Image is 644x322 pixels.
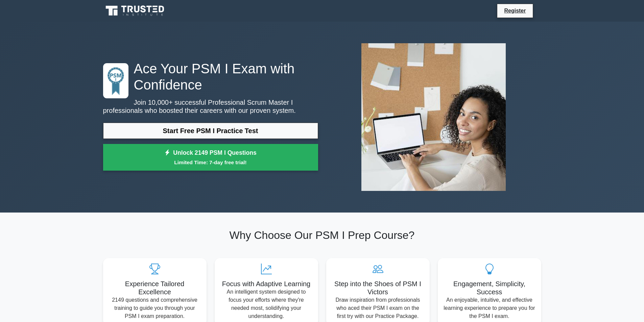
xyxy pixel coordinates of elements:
[332,280,424,296] h5: Step into the Shoes of PSM I Victors
[109,280,201,296] h5: Experience Tailored Excellence
[332,296,424,320] p: Draw inspiration from professionals who aced their PSM I exam on the first try with our Practice ...
[103,98,318,115] p: Join 10,000+ successful Professional Scrum Master I professionals who boosted their careers with ...
[220,288,313,320] p: An intelligent system designed to focus your efforts where they're needed most, solidifying your ...
[109,296,201,320] p: 2149 questions and comprehensive training to guide you through your PSM I exam preparation.
[112,158,310,166] small: Limited Time: 7-day free trial!
[443,280,536,296] h5: Engagement, Simplicity, Success
[500,6,530,15] a: Register
[443,296,536,320] p: An enjoyable, intuitive, and effective learning experience to prepare you for the PSM I exam.
[220,280,313,288] h5: Focus with Adaptive Learning
[103,60,318,93] h1: Ace Your PSM I Exam with Confidence
[103,123,318,139] a: Start Free PSM I Practice Test
[103,144,318,171] a: Unlock 2149 PSM I QuestionsLimited Time: 7-day free trial!
[103,229,541,242] h2: Why Choose Our PSM I Prep Course?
